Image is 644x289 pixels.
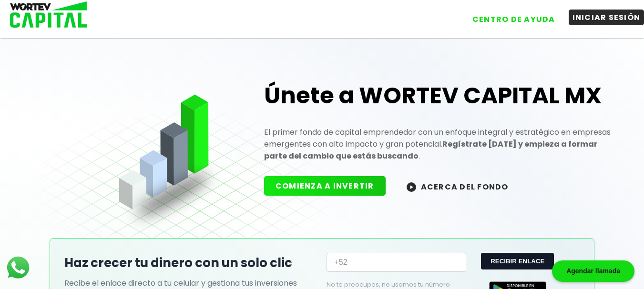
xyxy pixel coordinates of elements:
h2: Haz crecer tu dinero con un solo clic [64,254,317,272]
button: ACERCA DEL FONDO [395,176,520,197]
div: Agendar llamada [552,260,634,282]
img: logos_whatsapp-icon.242b2217.svg [5,254,31,281]
button: CENTRO DE AYUDA [469,11,559,27]
a: COMIENZA A INVERTIR [264,180,395,191]
button: RECIBIR ENLACE [481,253,554,269]
p: El primer fondo de capital emprendedor con un enfoque integral y estratégico en empresas emergent... [264,126,612,162]
h1: Únete a WORTEV CAPITAL MX [264,80,612,111]
strong: Regístrate [DATE] y empieza a formar parte del cambio que estás buscando [264,139,597,161]
button: COMIENZA A INVERTIR [264,176,386,196]
a: CENTRO DE AYUDA [459,4,559,27]
img: wortev-capital-acerca-del-fondo [407,182,416,192]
